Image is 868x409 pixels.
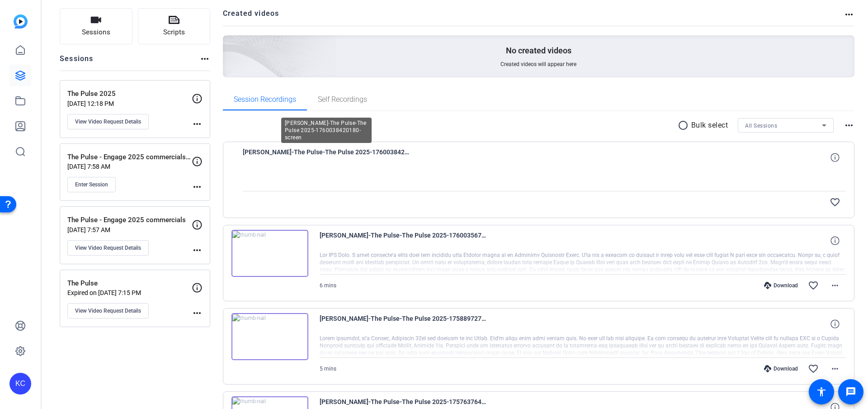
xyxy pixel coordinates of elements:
p: [DATE] 12:18 PM [67,100,192,107]
button: View Video Request Details [67,303,149,319]
p: The Pulse - Engage 2025 commercials capture [67,152,192,162]
p: The Pulse 2025 [67,89,192,99]
mat-icon: more_horiz [192,181,203,192]
mat-icon: more_horiz [192,119,203,129]
div: Download [759,282,802,289]
span: [PERSON_NAME]-The Pulse-The Pulse 2025-1758897277243-webcam [320,313,487,335]
span: [PERSON_NAME]-The Pulse-The Pulse 2025-1760038420180-screen [243,147,410,168]
span: [PERSON_NAME]-The Pulse-The Pulse 2025-1760035677075-webcam [320,230,487,252]
img: blue-gradient.svg [14,14,28,29]
p: No created videos [506,45,571,56]
span: 5 mins [320,366,336,372]
span: Sessions [82,27,110,38]
p: The Pulse - Engage 2025 commercials [67,215,192,225]
mat-icon: more_horiz [830,280,840,291]
mat-icon: radio_button_unchecked [678,120,691,131]
div: KC [9,373,31,395]
p: [DATE] 7:57 AM [67,226,192,233]
mat-icon: more_horiz [844,9,854,20]
p: Bulk select [691,120,728,131]
mat-icon: more_horiz [192,245,203,256]
span: Session Recordings [234,96,296,103]
span: Created videos will appear here [500,61,576,68]
span: Scripts [163,27,185,38]
mat-icon: more_horiz [192,308,203,319]
mat-icon: accessibility [816,386,827,397]
p: The Pulse [67,278,192,289]
p: [DATE] 7:58 AM [67,163,192,170]
div: Download [759,365,802,372]
button: Sessions [60,8,132,44]
mat-icon: message [845,386,856,397]
mat-icon: more_horiz [199,53,210,64]
button: Scripts [138,8,211,44]
button: View Video Request Details [67,114,149,129]
img: thumb-nail [231,230,308,277]
button: Enter Session [67,177,116,192]
mat-icon: more_horiz [830,363,840,374]
mat-icon: favorite_border [808,280,819,291]
p: Expired on [DATE] 7:15 PM [67,289,192,296]
mat-icon: favorite_border [830,197,840,208]
span: View Video Request Details [75,307,141,314]
span: View Video Request Details [75,118,141,125]
span: View Video Request Details [75,244,141,252]
mat-icon: favorite_border [808,363,819,374]
h2: Created videos [223,8,844,26]
mat-icon: more_horiz [844,120,854,131]
button: View Video Request Details [67,240,149,256]
span: All Sessions [745,123,777,129]
img: thumb-nail [231,313,308,360]
h2: Sessions [60,53,94,71]
span: Enter Session [75,181,108,188]
span: Self Recordings [318,96,367,103]
span: 6 mins [320,282,336,289]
